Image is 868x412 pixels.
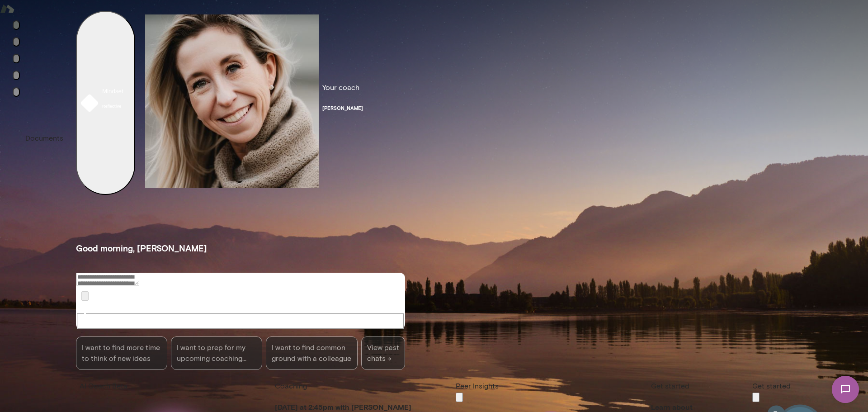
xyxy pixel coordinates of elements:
[171,336,262,370] div: I want to prep for my upcoming coaching session
[76,336,167,370] div: I want to find more time to think of new ideas
[82,342,161,364] span: I want to find more time to think of new ideas
[25,133,63,144] div: Documents
[752,382,791,390] span: Get started
[272,342,351,364] span: I want to find common ground with a colleague
[361,336,405,370] span: View past chats ->
[80,382,127,390] span: AI Coach Beta
[76,11,135,195] button: Mindsetreflective
[266,336,357,370] div: I want to find common ground with a colleague
[651,382,689,390] span: Get started
[456,382,499,390] span: Peer Insights
[145,14,319,188] img: Laura Demuth
[102,104,123,109] h6: reflective
[322,104,363,112] h6: [PERSON_NAME]
[322,82,363,93] span: Your coach
[76,242,868,255] h3: Good morning, [PERSON_NAME]
[102,88,123,95] span: Mindset
[275,382,307,390] span: Coaching
[139,11,369,195] div: Laura DemuthYour coach[PERSON_NAME]
[177,342,256,364] span: I want to prep for my upcoming coaching session
[80,94,99,112] img: mindset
